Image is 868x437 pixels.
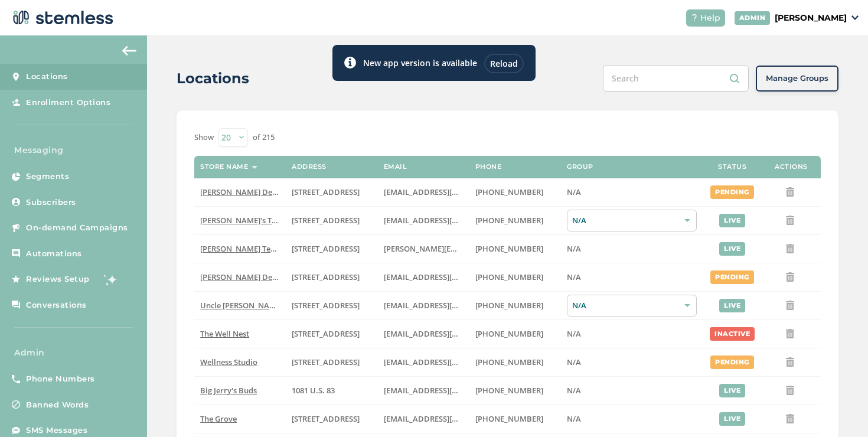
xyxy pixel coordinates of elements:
label: 17523 Ventura Boulevard [292,272,371,282]
div: Reload [484,54,524,73]
span: [STREET_ADDRESS] [292,300,360,311]
label: arman91488@gmail.com [384,272,464,282]
span: [PHONE_NUMBER] [475,300,543,311]
label: The Grove [200,414,280,424]
span: [EMAIL_ADDRESS][DOMAIN_NAME] [384,385,513,396]
label: dexter@thegroveca.com [384,414,464,424]
span: Help [700,12,720,24]
label: Address [292,163,327,171]
div: live [719,412,745,426]
span: Conversations [26,299,87,311]
div: ADMIN [735,11,771,25]
label: (818) 561-0790 [475,272,555,282]
div: live [719,384,745,397]
label: Store name [200,163,248,171]
label: N/A [567,244,697,254]
div: N/A [567,210,697,231]
span: Locations [26,71,68,83]
label: N/A [567,386,697,396]
label: Swapnil Test store [200,244,280,254]
label: N/A [567,357,697,367]
span: Automations [26,248,82,260]
h2: Locations [177,68,249,89]
label: 123 East Main Street [292,216,371,226]
span: Manage Groups [766,73,828,84]
label: 5241 Center Boulevard [292,244,371,254]
iframe: Chat Widget [809,380,868,437]
img: icon-arrow-back-accent-c549486e.svg [122,46,136,56]
span: [EMAIL_ADDRESS][DOMAIN_NAME] [384,328,513,339]
span: Reviews Setup [26,273,90,285]
img: logo-dark-0685b13c.svg [9,6,113,30]
label: 209 King Circle [292,301,371,311]
img: icon_down-arrow-small-66adaf34.svg [851,15,859,20]
div: N/A [567,295,697,317]
span: [STREET_ADDRESS] [292,357,360,367]
span: Enrollment Options [26,97,110,109]
label: Big Jerry's Buds [200,386,280,396]
span: [PHONE_NUMBER] [475,243,543,254]
label: swapnil@stemless.co [384,244,464,254]
label: Brian's Test Store [200,216,280,226]
label: N/A [567,414,697,424]
span: [PHONE_NUMBER] [475,357,543,367]
label: (907) 330-7833 [475,301,555,311]
label: (269) 929-8463 [475,329,555,339]
label: of 215 [253,132,275,144]
span: Wellness Studio [200,357,257,367]
label: N/A [567,187,697,197]
label: (503) 804-9208 [475,216,555,226]
div: pending [710,270,754,284]
label: The Well Nest [200,329,280,339]
span: [PHONE_NUMBER] [475,385,543,396]
label: N/A [567,272,697,282]
span: [EMAIL_ADDRESS][DOMAIN_NAME] [384,272,513,282]
span: [PHONE_NUMBER] [475,328,543,339]
span: Banned Words [26,399,89,411]
label: (580) 539-1118 [475,386,555,396]
label: brianashen@gmail.com [384,216,464,226]
span: 1081 U.S. 83 [292,385,335,396]
label: Status [718,163,746,171]
span: On-demand Campaigns [26,222,128,234]
label: N/A [567,329,697,339]
span: [STREET_ADDRESS] [292,413,360,424]
label: arman91488@gmail.com [384,187,464,197]
span: The Well Nest [200,328,249,339]
span: SMS Messages [26,425,87,436]
div: live [719,299,745,312]
div: pending [710,185,754,199]
span: The Grove [200,413,237,424]
span: Segments [26,171,69,182]
img: icon-toast-info-b13014a2.svg [344,57,356,69]
span: [EMAIL_ADDRESS][DOMAIN_NAME] [384,215,513,226]
span: [PHONE_NUMBER] [475,187,543,197]
div: inactive [710,327,755,341]
span: [STREET_ADDRESS] [292,215,360,226]
label: Hazel Delivery [200,187,280,197]
span: [EMAIL_ADDRESS][DOMAIN_NAME] [384,357,513,367]
label: vmrobins@gmail.com [384,329,464,339]
p: [PERSON_NAME] [775,12,847,24]
span: [EMAIL_ADDRESS][DOMAIN_NAME] [384,413,513,424]
div: live [719,214,745,227]
label: (818) 561-0790 [475,187,555,197]
img: icon-sort-1e1d7615.svg [252,166,257,169]
div: pending [710,356,754,369]
span: [PHONE_NUMBER] [475,272,543,282]
label: vmrobins@gmail.com [384,357,464,367]
label: Hazel Delivery 4 [200,272,280,282]
label: New app version is available [363,57,477,69]
span: Phone Numbers [26,373,95,385]
label: Show [194,132,214,144]
span: Uncle [PERSON_NAME]’s King Circle [200,300,328,311]
label: (269) 929-8463 [475,357,555,367]
label: (619) 600-1269 [475,414,555,424]
label: 1005 4th Avenue [292,329,371,339]
label: 8155 Center Street [292,414,371,424]
span: [STREET_ADDRESS] [292,272,360,282]
input: Search [603,65,749,92]
span: [PHONE_NUMBER] [475,413,543,424]
button: Manage Groups [756,66,838,92]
